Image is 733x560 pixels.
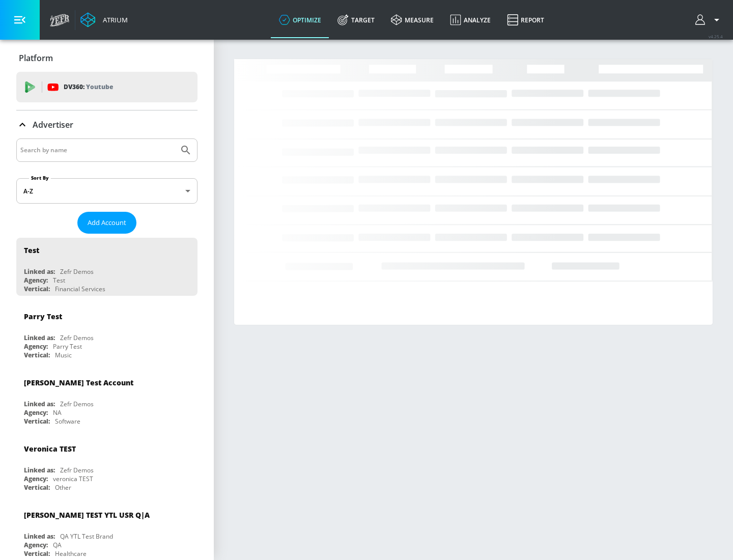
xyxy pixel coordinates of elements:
[60,333,94,342] div: Zefr Demos
[24,466,55,474] div: Linked as:
[16,436,198,494] div: Veronica TESTLinked as:Zefr DemosAgency:veronica TESTVertical:Other
[20,144,175,157] input: Search by name
[55,417,80,426] div: Software
[29,175,51,181] label: Sort By
[99,15,128,24] div: Atrium
[16,178,198,204] div: A-Z
[53,408,62,417] div: NA
[53,276,65,285] div: Test
[24,541,48,549] div: Agency:
[24,267,55,276] div: Linked as:
[53,342,82,351] div: Parry Test
[24,312,62,321] div: Parry Test
[709,34,723,39] span: v 4.25.4
[499,2,552,38] a: Report
[24,333,55,342] div: Linked as:
[80,12,128,27] a: Atrium
[329,2,383,38] a: Target
[24,532,55,541] div: Linked as:
[24,378,133,387] div: [PERSON_NAME] Test Account
[16,370,198,428] div: [PERSON_NAME] Test AccountLinked as:Zefr DemosAgency:NAVertical:Software
[16,238,198,296] div: TestLinked as:Zefr DemosAgency:TestVertical:Financial Services
[53,474,93,483] div: veronica TEST
[24,444,76,454] div: Veronica TEST
[24,276,48,285] div: Agency:
[60,466,94,474] div: Zefr Demos
[53,541,62,549] div: QA
[60,532,113,541] div: QA YTL Test Brand
[33,119,73,130] p: Advertiser
[55,351,72,359] div: Music
[24,342,48,351] div: Agency:
[24,408,48,417] div: Agency:
[55,285,105,293] div: Financial Services
[16,44,198,72] div: Platform
[24,285,50,293] div: Vertical:
[60,400,94,408] div: Zefr Demos
[271,2,329,38] a: optimize
[16,304,198,362] div: Parry TestLinked as:Zefr DemosAgency:Parry TestVertical:Music
[24,400,55,408] div: Linked as:
[24,549,50,558] div: Vertical:
[55,549,87,558] div: Healthcare
[64,81,113,93] p: DV360:
[24,351,50,359] div: Vertical:
[77,212,136,234] button: Add Account
[24,474,48,483] div: Agency:
[88,217,126,229] span: Add Account
[16,110,198,139] div: Advertiser
[24,483,50,492] div: Vertical:
[60,267,94,276] div: Zefr Demos
[19,52,53,64] p: Platform
[16,72,198,102] div: DV360: Youtube
[24,510,150,520] div: [PERSON_NAME] TEST YTL USR Q|A
[442,2,499,38] a: Analyze
[24,245,39,255] div: Test
[86,81,113,92] p: Youtube
[24,417,50,426] div: Vertical:
[55,483,71,492] div: Other
[383,2,442,38] a: measure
